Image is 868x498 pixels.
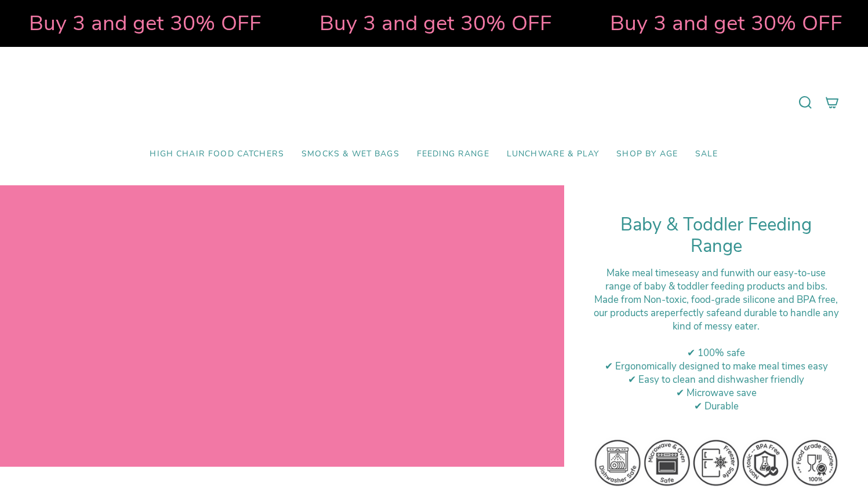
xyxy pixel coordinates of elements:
strong: easy and fun [679,266,735,280]
div: Make meal times with our easy-to-use range of baby & toddler feeding products and bibs. [593,266,839,293]
strong: Buy 3 and get 30% OFF [601,9,833,38]
a: Feeding Range [408,141,498,168]
a: SALE [687,141,727,168]
div: ✔ Durable [593,400,839,413]
a: Mumma’s Little Helpers [334,64,534,141]
div: M [593,293,839,333]
a: High Chair Food Catchers [141,141,293,168]
div: ✔ Easy to clean and dishwasher friendly [593,373,839,386]
div: ✔ Ergonomically designed to make meal times easy [593,360,839,373]
a: Lunchware & Play [498,141,608,168]
h1: Baby & Toddler Feeding Range [593,214,839,258]
a: Shop by Age [608,141,687,168]
a: Smocks & Wet Bags [293,141,408,168]
span: Lunchware & Play [507,149,599,159]
span: Smocks & Wet Bags [302,149,400,159]
div: ✔ 100% safe [593,346,839,360]
strong: Buy 3 and get 30% OFF [310,9,543,38]
span: ade from Non-toxic, food-grade silicone and BPA free, our products are and durable to handle any ... [594,293,839,333]
span: SALE [695,149,718,159]
span: Feeding Range [417,149,489,159]
span: Shop by Age [616,149,678,159]
span: ✔ Microwave save [676,386,757,400]
strong: Buy 3 and get 30% OFF [20,9,252,38]
span: High Chair Food Catchers [150,149,284,159]
strong: perfectly safe [664,306,725,320]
